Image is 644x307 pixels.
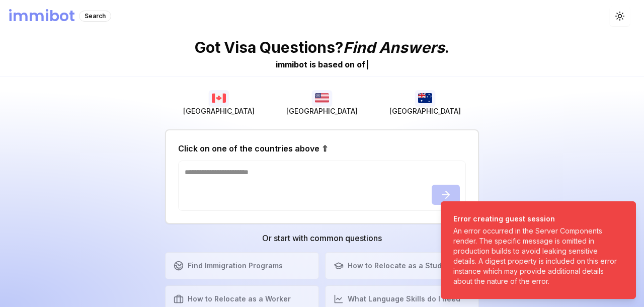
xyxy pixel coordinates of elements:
span: [GEOGRAPHIC_DATA] [183,106,255,116]
span: | [366,59,369,69]
div: immibot is [276,58,316,70]
span: [GEOGRAPHIC_DATA] [389,106,461,116]
div: An error occurred in the Server Components render. The specific message is omitted in production ... [453,226,619,286]
h2: Click on one of the countries above ⇧ [178,142,328,155]
span: [GEOGRAPHIC_DATA] [286,106,358,116]
h1: immibot [8,7,75,25]
p: Got Visa Questions? . [195,38,449,56]
span: b a s e d o n o f [318,59,365,69]
div: Search [79,11,111,22]
span: Find Answers [343,38,445,56]
h3: Or start with common questions [165,232,479,244]
img: USA flag [312,90,332,106]
img: Australia flag [415,90,435,106]
div: Error creating guest session [453,214,619,224]
img: Canada flag [209,90,229,106]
